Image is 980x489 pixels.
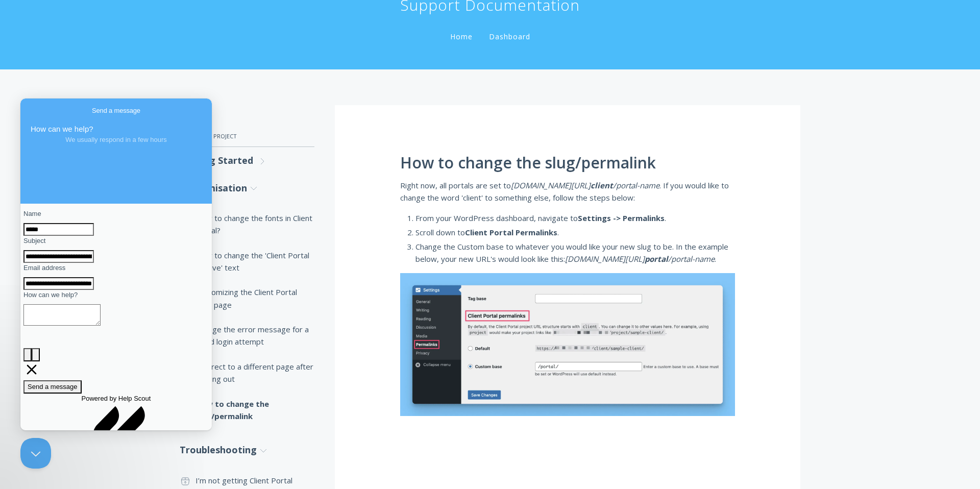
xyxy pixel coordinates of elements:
[400,180,591,190] span: Right now, all portals are set to
[565,254,715,264] em: [DOMAIN_NAME][URL] /portal-name
[180,243,314,280] a: How to change the 'Client Portal Archive' text
[613,180,659,190] em: /portal-name
[645,254,668,264] strong: portal
[591,180,613,190] span: client
[180,436,314,463] a: Troubleshooting
[20,99,212,430] iframe: Help Scout Beacon - Live Chat, Contact Form, and Knowledge Base
[180,147,314,174] a: Getting Started
[415,241,728,264] span: Change the Custom base to whatever you would like your new slug to be. In the example below, your...
[180,280,314,317] a: Customizing the Client Portal login page
[180,175,314,202] a: Customisation
[487,32,532,41] a: Dashboard
[61,296,131,304] span: Powered by Help Scout
[511,180,591,190] em: [DOMAIN_NAME][URL]
[448,32,475,41] a: Home
[578,213,665,223] strong: Settings -> Permalinks
[180,126,314,147] a: Back to Project
[180,392,314,429] a: How to change the slug/permalink
[180,354,314,392] a: Redirect to a different page after logging out
[415,213,666,223] span: From your WordPress dashboard, navigate to .
[400,154,735,172] h1: How to change the slug/permalink
[415,227,559,237] span: Scroll down to .
[180,206,314,243] a: How to change the fonts in Client Portal?
[180,317,314,354] a: Change the error message for a failed login attempt
[465,227,557,237] strong: Client Portal Permalinks
[20,438,51,469] iframe: Help Scout Beacon - Close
